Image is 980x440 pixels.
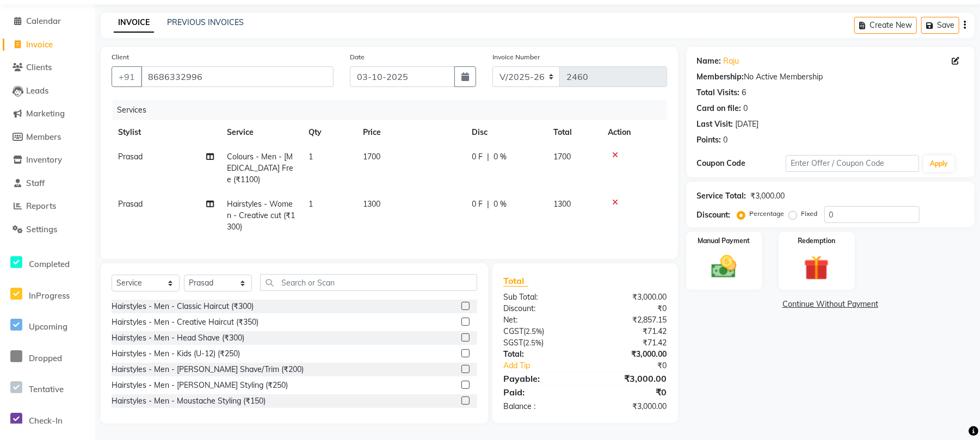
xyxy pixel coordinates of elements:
div: Paid: [495,386,585,399]
div: ₹71.42 [585,326,675,337]
span: Calendar [26,16,61,26]
div: ₹3,000.00 [751,190,785,202]
div: Services [113,100,675,120]
span: Marketing [26,108,65,119]
span: 1700 [553,152,571,162]
div: Membership: [697,71,744,83]
div: Hairstyles - Men - Creative Haircut (₹350) [112,317,258,328]
label: Date [350,52,365,62]
div: Hairstyles - Men - Moustache Styling (₹150) [112,395,266,407]
a: Leads [3,85,93,97]
th: Stylist [112,120,220,145]
span: Settings [26,224,57,234]
div: ₹3,000.00 [585,292,675,303]
a: Settings [3,224,93,236]
span: | [487,151,489,163]
div: Hairstyles - Men - [PERSON_NAME] Styling (₹250) [112,380,288,391]
span: Completed [29,259,70,269]
span: 0 F [472,199,483,210]
div: 0 [724,134,728,146]
div: ₹3,000.00 [585,372,675,385]
input: Enter Offer / Coupon Code [786,155,919,172]
div: Sub Total: [495,292,585,303]
span: 1 [309,199,313,209]
div: ₹0 [600,360,675,371]
div: ₹71.42 [585,337,675,349]
div: No Active Membership [697,71,964,83]
a: PREVIOUS INVOICES [167,17,244,27]
button: +91 [112,66,142,87]
span: Colours - Men - [MEDICAL_DATA] Free (₹1100) [227,152,293,184]
div: Discount: [495,303,585,314]
th: Action [601,120,667,145]
div: Hairstyles - Men - Kids (U-12) (₹250) [112,348,240,360]
a: Clients [3,61,93,74]
input: Search by Name/Mobile/Email/Code [141,66,334,87]
div: ₹2,857.15 [585,314,675,326]
span: Check-In [29,416,63,426]
div: Discount: [697,209,731,221]
div: ₹0 [585,386,675,399]
div: Points: [697,134,722,146]
a: Inventory [3,154,93,166]
label: Fixed [802,209,818,219]
span: SGST [503,338,523,348]
a: Members [3,131,93,144]
div: Service Total: [697,190,747,202]
span: 0 F [472,151,483,163]
span: Staff [26,178,45,188]
span: InProgress [29,290,70,301]
div: ( ) [495,326,585,337]
span: Invoice [26,39,53,49]
div: 0 [744,103,748,114]
span: Clients [26,62,52,72]
a: Staff [3,177,93,190]
div: Card on file: [697,103,742,114]
a: Raju [724,55,739,67]
span: 0 % [494,199,507,210]
div: Hairstyles - Men - [PERSON_NAME] Shave/Trim (₹200) [112,364,304,375]
span: 1300 [553,199,571,209]
div: 6 [742,87,747,98]
div: ₹0 [585,303,675,314]
span: Prasad [118,152,143,162]
th: Qty [302,120,356,145]
span: Inventory [26,154,62,165]
div: ( ) [495,337,585,349]
span: Tentative [29,384,64,394]
label: Redemption [798,236,835,246]
div: Payable: [495,372,585,385]
div: ₹3,000.00 [585,349,675,360]
label: Client [112,52,129,62]
th: Disc [465,120,547,145]
div: Total Visits: [697,87,740,98]
th: Price [356,120,465,145]
div: Name: [697,55,722,67]
div: Total: [495,349,585,360]
label: Manual Payment [698,236,750,246]
a: Continue Without Payment [688,299,972,310]
div: Hairstyles - Men - Head Shave (₹300) [112,332,244,344]
span: 1700 [363,152,380,162]
div: Balance : [495,401,585,412]
div: Last Visit: [697,119,734,130]
input: Search or Scan [260,274,477,291]
label: Percentage [750,209,785,219]
a: Invoice [3,39,93,51]
span: 1 [309,152,313,162]
label: Invoice Number [492,52,540,62]
a: INVOICE [114,13,154,33]
span: Total [503,275,528,287]
a: Calendar [3,15,93,28]
a: Add Tip [495,360,600,371]
button: Apply [923,156,954,172]
span: 1300 [363,199,380,209]
span: Leads [26,85,48,96]
span: Hairstyles - Women - Creative cut (₹1300) [227,199,295,232]
img: _cash.svg [704,252,744,281]
button: Create New [854,17,917,34]
button: Save [921,17,959,34]
div: [DATE] [736,119,759,130]
img: _gift.svg [796,252,837,283]
span: 2.5% [525,338,541,347]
